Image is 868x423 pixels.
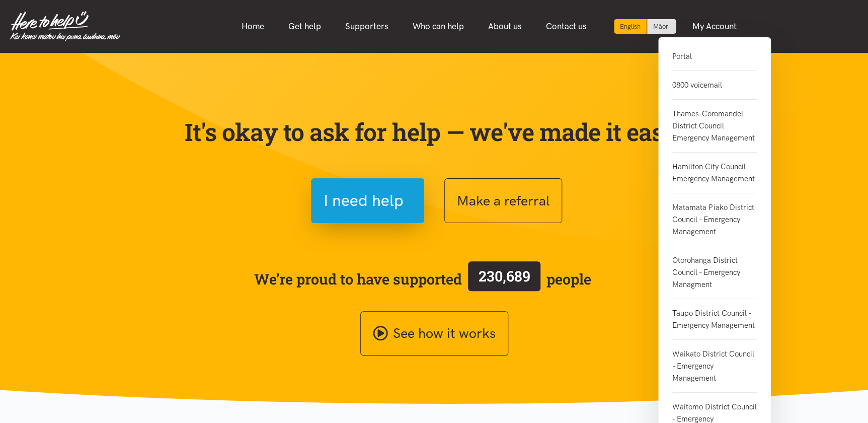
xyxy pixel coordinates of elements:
[534,16,599,37] a: Contact us
[229,16,276,37] a: Home
[672,246,757,299] a: Otorohanga District Council - Emergency Managment
[476,16,534,37] a: About us
[183,117,686,147] p: It's okay to ask for help — we've made it easy!
[276,16,333,37] a: Get help
[672,50,757,71] a: Portal
[311,178,424,223] button: I need help
[10,11,120,41] img: Home
[254,259,591,299] span: We’re proud to have supported people
[672,299,757,340] a: Taupō District Council - Emergency Management
[462,259,546,299] a: 230,689
[672,153,757,193] a: Hamilton City Council - Emergency Management
[333,16,401,37] a: Supporters
[672,100,757,153] a: Thames-Coromandel District Council Emergency Management
[680,16,749,37] a: My Account
[479,266,530,286] span: 230,689
[672,71,757,100] a: 0800 voicemail
[360,311,508,356] a: See how it works
[444,178,562,223] button: Make a referral
[614,19,647,34] div: Current language
[672,340,757,393] a: Waikato District Council - Emergency Management
[324,188,404,214] span: I need help
[614,19,676,34] div: Language toggle
[401,16,476,37] a: Who can help
[647,19,676,34] a: Switch to Te Reo Māori
[672,193,757,246] a: Matamata Piako District Council - Emergency Management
